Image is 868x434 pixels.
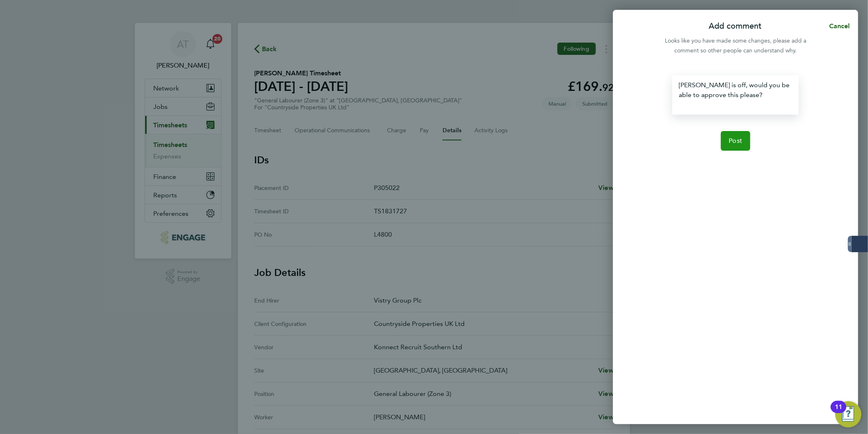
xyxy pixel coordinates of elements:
span: Cancel [827,22,850,30]
button: Open Resource Center, 11 new notifications [835,401,861,427]
span: Post [729,137,743,145]
button: Post [721,131,751,151]
button: Cancel [816,18,858,34]
div: [PERSON_NAME] is off, would you be able to approve this please? [672,75,799,115]
div: 11 [835,407,842,418]
div: Looks like you have made some changes, please add a comment so other people can understand why. [660,36,811,56]
p: Add comment [709,20,761,32]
